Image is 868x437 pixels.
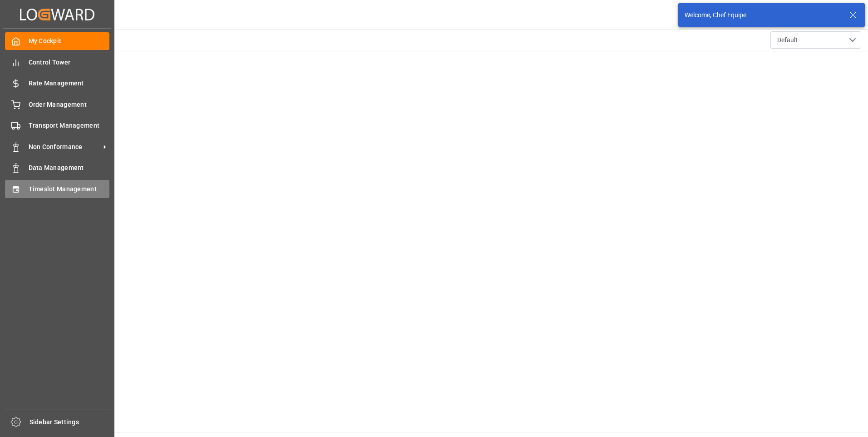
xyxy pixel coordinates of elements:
[5,74,109,92] a: Rate Management
[29,79,110,88] span: Rate Management
[5,117,109,134] a: Transport Management
[5,32,109,50] a: My Cockpit
[29,142,100,152] span: Non Conformance
[29,121,110,130] span: Transport Management
[777,35,798,45] span: Default
[29,58,110,67] span: Control Tower
[29,100,110,109] span: Order Management
[770,31,861,49] button: open menu
[29,163,110,173] span: Data Management
[29,36,110,46] span: My Cockpit
[5,180,109,198] a: Timeslot Management
[29,184,110,194] span: Timeslot Management
[5,95,109,113] a: Order Management
[685,10,841,20] div: Welcome, Chef Equipe
[30,417,111,427] span: Sidebar Settings
[5,53,109,71] a: Control Tower
[5,159,109,177] a: Data Management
